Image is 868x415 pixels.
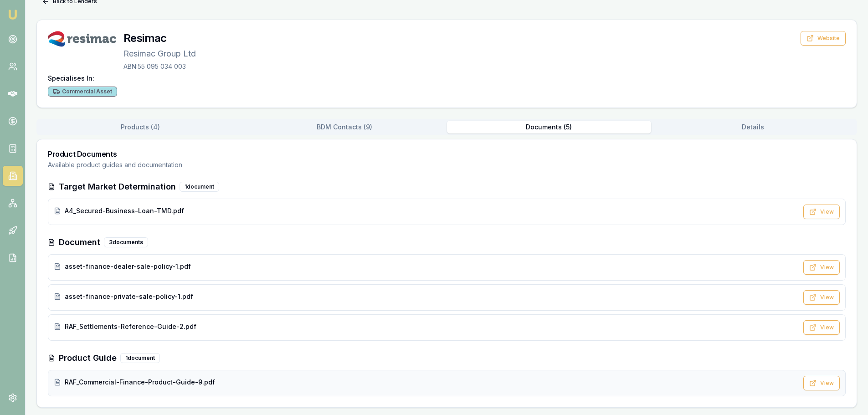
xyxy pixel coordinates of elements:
[803,260,840,275] button: View
[7,9,18,20] img: emu-icon-u.png
[123,31,196,46] h3: Resimac
[65,292,193,301] span: asset-finance-private-sale-policy-1.pdf
[65,262,191,271] span: asset-finance-dealer-sale-policy-1.pdf
[803,376,840,390] button: View
[65,322,196,331] span: RAF_Settlements-Reference-Guide-2.pdf
[123,47,196,60] p: Resimac Group Ltd
[123,62,196,71] p: ABN: 55 095 034 003
[38,121,242,133] button: Products ( 4 )
[48,31,116,47] img: Resimac logo
[59,352,117,364] h3: Product Guide
[48,150,846,158] h3: Product Documents
[803,205,840,219] button: View
[48,87,117,97] div: Commercial Asset
[801,31,846,46] button: Website
[651,121,855,133] button: Details
[242,121,447,133] button: BDM Contacts ( 9 )
[104,237,148,247] div: 3 document s
[803,320,840,335] button: View
[59,180,176,193] h3: Target Market Determination
[59,236,100,249] h3: Document
[48,160,846,169] p: Available product guides and documentation
[65,206,184,215] span: A4_Secured-Business-Loan-TMD.pdf
[65,378,215,387] span: RAF_Commercial-Finance-Product-Guide-9.pdf
[447,121,651,133] button: Documents ( 5 )
[120,353,160,363] div: 1 document
[180,182,219,192] div: 1 document
[803,290,840,305] button: View
[48,74,846,83] h4: Specialises In:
